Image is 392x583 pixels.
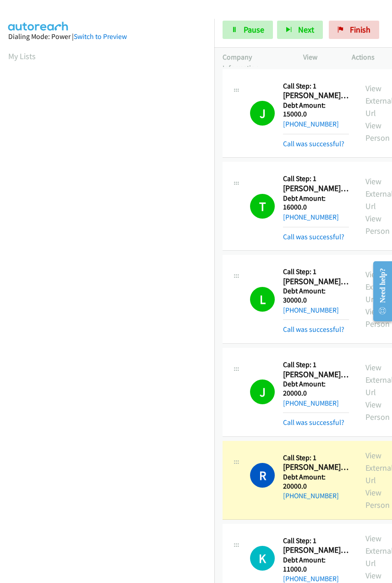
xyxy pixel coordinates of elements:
p: Actions [352,52,384,63]
h5: Debt Amount: 16000.0 [283,194,349,212]
h1: T [250,194,275,219]
span: Pause [244,24,264,35]
a: Call was successful? [283,232,344,241]
a: Switch to Preview [74,32,127,41]
a: View Person [365,487,390,510]
h5: Debt Amount: 20000.0 [283,473,349,490]
a: [PHONE_NUMBER] [283,574,339,583]
h5: Debt Amount: 20000.0 [283,379,349,397]
a: [PHONE_NUMBER] [283,306,339,314]
h5: Call Step: 1 [283,174,349,183]
p: View [303,52,335,63]
a: [PHONE_NUMBER] [283,399,339,407]
a: View Person [365,213,390,236]
h2: [PERSON_NAME] - Credit Card [283,183,349,194]
a: View Person [365,399,390,422]
a: [PHONE_NUMBER] [283,213,339,221]
h5: Debt Amount: 15000.0 [283,101,349,119]
a: Pause [223,21,273,39]
span: Finish [350,24,370,35]
h2: [PERSON_NAME] - Credit Card [283,90,349,101]
h1: J [250,379,275,404]
h1: L [250,287,275,312]
h5: Call Step: 1 [283,82,349,91]
a: View Person [365,306,390,329]
div: Dialing Mode: Power | [8,31,206,42]
h1: R [250,463,275,488]
h2: [PERSON_NAME] - Credit Card [283,276,349,287]
a: Call was successful? [283,325,344,334]
h5: Debt Amount: 30000.0 [283,286,349,304]
h1: K [250,546,275,571]
span: Next [298,24,314,35]
h2: [PERSON_NAME] - Credit Card And Personal Loan [283,462,349,473]
h2: [PERSON_NAME] - Personal Loan [283,369,349,380]
a: Call was successful? [283,418,344,427]
a: Call was successful? [283,139,344,148]
button: Next [277,21,323,39]
a: [PHONE_NUMBER] [283,120,339,128]
a: My Lists [8,51,36,61]
h5: Call Step: 1 [283,267,349,276]
h2: [PERSON_NAME] - Personal Loan [283,545,349,555]
h5: Call Step: 1 [283,360,349,369]
p: Company Information [223,52,287,73]
a: [PHONE_NUMBER] [283,491,339,500]
a: View Person [365,120,390,143]
iframe: Resource Center [366,255,392,328]
a: Finish [329,21,379,39]
h5: Call Step: 1 [283,453,349,462]
h1: J [250,101,275,126]
iframe: Dialpad [8,71,214,506]
h5: Debt Amount: 11000.0 [283,555,349,573]
h5: Call Step: 1 [283,536,349,545]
